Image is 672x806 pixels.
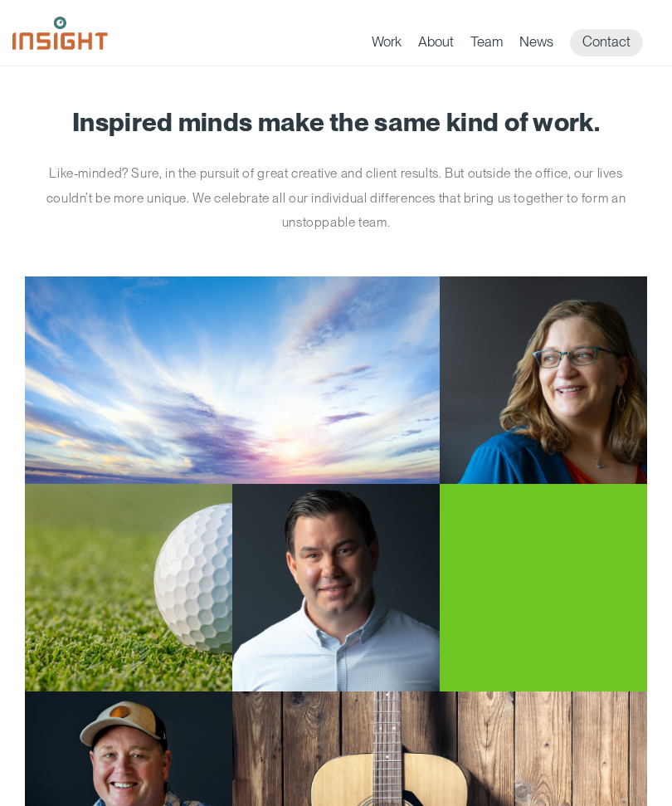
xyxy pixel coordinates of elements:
[372,33,402,56] a: Work
[25,108,647,136] h1: Inspired minds make the same kind of work.
[25,276,647,484] a: Jill Smith
[232,484,440,691] img: Roger Nolan
[25,161,647,235] p: Like-minded? Sure, in the pursuit of great creative and client results. But outside the office, o...
[570,29,643,56] a: Contact
[470,33,503,56] a: Team
[418,33,454,56] a: About
[372,29,660,56] nav: primary navigation menu
[440,276,647,484] img: Jill Smith
[12,17,108,50] img: Insight Marketing Design
[25,484,647,691] a: Roger Nolan
[519,33,553,56] a: News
